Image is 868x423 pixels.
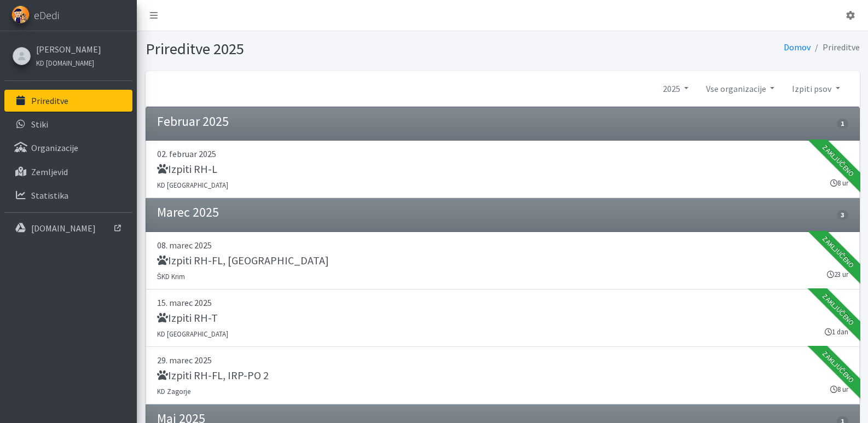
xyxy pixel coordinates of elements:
[31,142,78,153] p: Organizacije
[31,190,68,201] p: Statistika
[157,181,228,189] small: KD [GEOGRAPHIC_DATA]
[157,239,848,252] p: 08. marec 2025
[157,205,219,221] h4: Marec 2025
[783,78,848,100] a: Izpiti psov
[146,232,860,289] a: 08. marec 2025 Izpiti RH-FL, [GEOGRAPHIC_DATA] ŠKD Krim 23 ur Zaključeno
[36,56,101,69] a: KD [DOMAIN_NAME]
[31,119,48,130] p: Stiki
[157,114,229,130] h4: Februar 2025
[4,137,132,159] a: Organizacije
[157,387,190,396] small: KD Zagorje
[157,147,848,160] p: 02. februar 2025
[157,354,848,367] p: 29. marec 2025
[837,119,848,129] span: 1
[146,141,860,198] a: 02. februar 2025 Izpiti RH-L KD [GEOGRAPHIC_DATA] 8 ur Zaključeno
[654,78,697,100] a: 2025
[34,7,59,24] span: eDedi
[157,329,228,338] small: KD [GEOGRAPHIC_DATA]
[11,5,30,24] img: eDedi
[4,113,132,135] a: Stiki
[146,347,860,404] a: 29. marec 2025 Izpiti RH-FL, IRP-PO 2 KD Zagorje 8 ur Zaključeno
[157,254,329,267] h5: Izpiti RH-FL, [GEOGRAPHIC_DATA]
[157,369,269,382] h5: Izpiti RH-FL, IRP-PO 2
[784,42,811,53] a: Domov
[157,311,218,325] h5: Izpiti RH-T
[837,210,848,220] span: 3
[4,90,132,112] a: Prireditve
[157,272,186,281] small: ŠKD Krim
[36,59,94,67] small: KD [DOMAIN_NAME]
[146,39,499,59] h1: Prireditve 2025
[31,223,96,234] p: [DOMAIN_NAME]
[31,95,68,106] p: Prireditve
[4,217,132,239] a: [DOMAIN_NAME]
[157,296,848,309] p: 15. marec 2025
[697,78,783,100] a: Vse organizacije
[811,39,860,55] li: Prireditve
[31,166,68,177] p: Zemljevid
[36,43,101,56] a: [PERSON_NAME]
[157,163,217,176] h5: Izpiti RH-L
[146,289,860,347] a: 15. marec 2025 Izpiti RH-T KD [GEOGRAPHIC_DATA] 1 dan Zaključeno
[4,184,132,206] a: Statistika
[4,161,132,183] a: Zemljevid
